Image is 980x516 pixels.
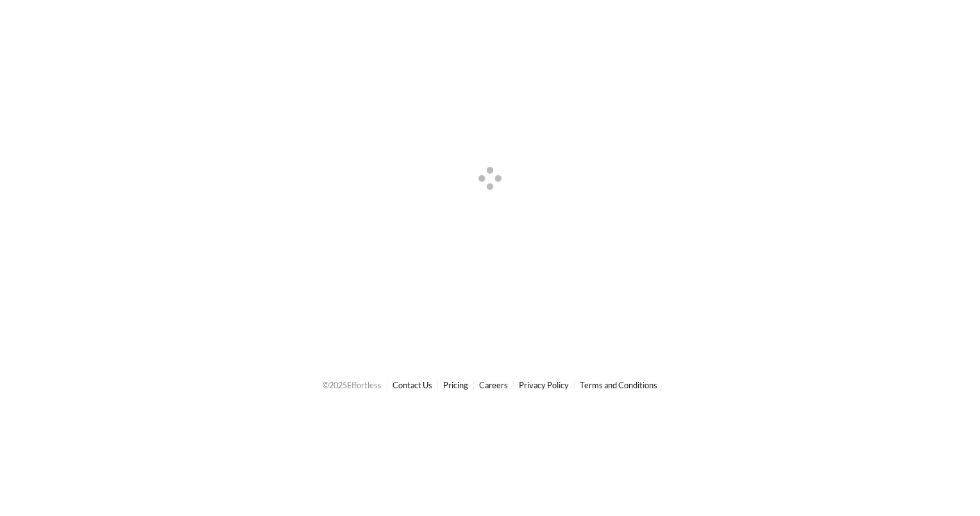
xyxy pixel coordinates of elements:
[519,380,569,390] a: Privacy Policy
[323,380,382,390] span: © 2025 Effortless
[443,380,468,390] a: Pricing
[479,380,508,390] a: Careers
[393,380,432,390] a: Contact Us
[580,380,657,390] a: Terms and Conditions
